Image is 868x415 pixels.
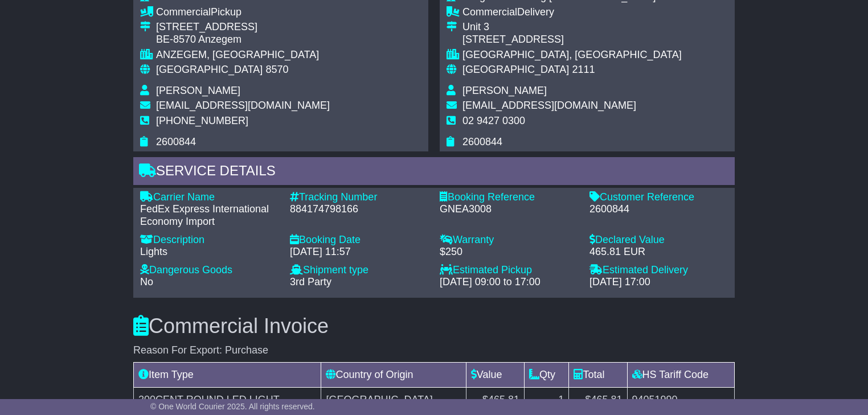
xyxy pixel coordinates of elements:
[133,344,735,357] div: Reason For Export: Purchase
[572,64,595,75] span: 2111
[466,363,524,388] td: Value
[140,234,279,246] div: Description
[140,264,279,277] div: Dangerous Goods
[156,64,263,75] span: [GEOGRAPHIC_DATA]
[589,234,728,246] div: Declared Value
[462,21,682,34] div: Unit 3
[290,191,428,204] div: Tracking Number
[140,191,279,204] div: Carrier Name
[440,191,578,204] div: Booking Reference
[462,64,569,75] span: [GEOGRAPHIC_DATA]
[265,64,288,75] span: 8570
[589,191,728,204] div: Customer Reference
[440,246,578,258] div: $250
[589,264,728,277] div: Estimated Delivery
[589,276,728,289] div: [DATE] 17:00
[156,100,330,111] span: [EMAIL_ADDRESS][DOMAIN_NAME]
[462,34,682,46] div: [STREET_ADDRESS]
[440,264,578,277] div: Estimated Pickup
[140,246,279,258] div: Lights
[156,85,240,96] span: [PERSON_NAME]
[156,6,211,18] span: Commercial
[462,100,636,111] span: [EMAIL_ADDRESS][DOMAIN_NAME]
[462,6,517,18] span: Commercial
[133,315,735,338] h3: Commercial Invoice
[462,115,525,126] span: 02 9427 0300
[569,363,627,388] td: Total
[627,363,734,388] td: HS Tariff Code
[134,363,321,388] td: Item Type
[440,276,578,289] div: [DATE] 09:00 to 17:00
[150,402,315,411] span: © One World Courier 2025. All rights reserved.
[134,388,321,413] td: 200CENT ROUND LED LIGHT
[156,34,330,46] div: BE-8570 Anzegem
[321,388,466,413] td: [GEOGRAPHIC_DATA]
[321,363,466,388] td: Country of Origin
[156,6,330,19] div: Pickup
[290,264,428,277] div: Shipment type
[462,6,682,19] div: Delivery
[140,203,279,228] div: FedEx Express International Economy Import
[290,203,428,216] div: 884174798166
[524,363,568,388] td: Qty
[133,157,735,188] div: Service Details
[440,203,578,216] div: GNEA3008
[569,388,627,413] td: $465.81
[462,49,682,61] div: [GEOGRAPHIC_DATA], [GEOGRAPHIC_DATA]
[156,136,196,147] span: 2600844
[440,234,578,246] div: Warranty
[627,388,734,413] td: 94051990
[466,388,524,413] td: $465.81
[462,85,547,96] span: [PERSON_NAME]
[156,115,248,126] span: [PHONE_NUMBER]
[589,203,728,216] div: 2600844
[140,276,153,287] span: No
[589,246,728,258] div: 465.81 EUR
[524,388,568,413] td: 1
[156,21,330,34] div: [STREET_ADDRESS]
[290,276,331,287] span: 3rd Party
[290,246,428,258] div: [DATE] 11:57
[156,49,330,61] div: ANZEGEM, [GEOGRAPHIC_DATA]
[462,136,502,147] span: 2600844
[290,234,428,246] div: Booking Date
